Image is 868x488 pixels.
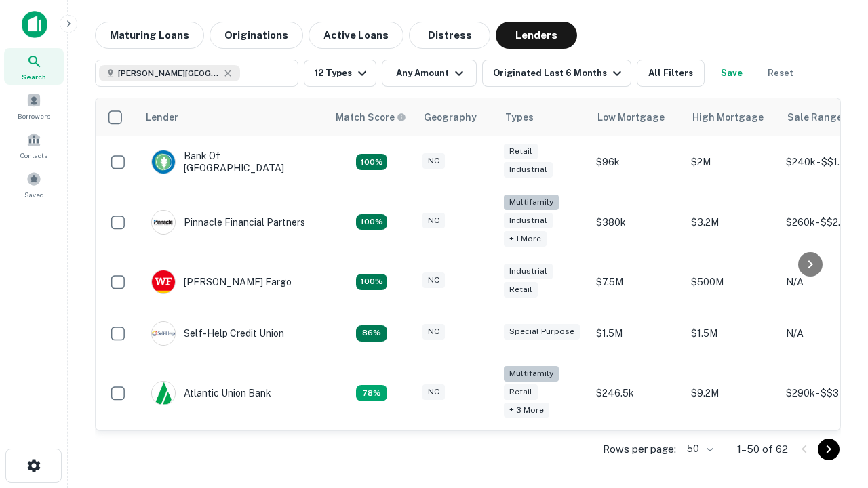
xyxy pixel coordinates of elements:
[95,22,204,49] button: Maturing Loans
[504,384,538,400] div: Retail
[138,98,328,136] th: Lender
[152,270,175,293] img: picture
[504,403,549,418] div: + 3 more
[422,324,445,340] div: NC
[336,110,406,125] div: Capitalize uses an advanced AI algorithm to match your search with the best lender. The match sco...
[422,153,445,169] div: NC
[304,60,376,87] button: 12 Types
[787,109,842,125] div: Sale Range
[210,22,303,49] button: Originations
[504,324,580,340] div: Special Purpose
[20,150,47,161] span: Contacts
[597,109,665,125] div: Low Mortgage
[504,162,553,178] div: Industrial
[18,110,50,121] span: Borrowers
[151,210,305,235] div: Pinnacle Financial Partners
[637,60,705,87] button: All Filters
[504,264,553,279] div: Industrial
[800,336,868,401] iframe: Chat Widget
[422,272,445,288] div: NC
[118,67,220,79] span: [PERSON_NAME][GEOGRAPHIC_DATA], [GEOGRAPHIC_DATA]
[4,87,64,124] a: Borrowers
[589,188,684,256] td: $380k
[151,381,271,405] div: Atlantic Union Bank
[504,213,553,228] div: Industrial
[589,359,684,428] td: $246.5k
[24,189,44,200] span: Saved
[684,256,779,308] td: $500M
[356,274,387,290] div: Matching Properties: 14, hasApolloMatch: undefined
[422,384,445,400] div: NC
[682,439,715,459] div: 50
[504,144,538,159] div: Retail
[692,109,764,125] div: High Mortgage
[424,109,477,125] div: Geography
[152,211,175,234] img: picture
[336,110,403,125] h6: Match Score
[151,270,292,294] div: [PERSON_NAME] Fargo
[151,321,284,346] div: Self-help Credit Union
[382,60,477,87] button: Any Amount
[737,441,788,457] p: 1–50 of 62
[759,60,802,87] button: Reset
[684,136,779,188] td: $2M
[684,188,779,256] td: $3.2M
[151,150,314,174] div: Bank Of [GEOGRAPHIC_DATA]
[356,214,387,230] div: Matching Properties: 23, hasApolloMatch: undefined
[504,282,538,298] div: Retail
[328,98,416,136] th: Capitalize uses an advanced AI algorithm to match your search with the best lender. The match sco...
[309,22,403,49] button: Active Loans
[818,439,840,460] button: Go to next page
[505,109,534,125] div: Types
[4,166,64,203] a: Saved
[146,109,178,125] div: Lender
[684,308,779,359] td: $1.5M
[356,325,387,342] div: Matching Properties: 11, hasApolloMatch: undefined
[482,60,631,87] button: Originated Last 6 Months
[589,256,684,308] td: $7.5M
[493,65,625,81] div: Originated Last 6 Months
[684,98,779,136] th: High Mortgage
[22,71,46,82] span: Search
[684,359,779,428] td: $9.2M
[356,385,387,401] div: Matching Properties: 10, hasApolloMatch: undefined
[710,60,753,87] button: Save your search to get updates of matches that match your search criteria.
[504,195,559,210] div: Multifamily
[152,150,175,174] img: picture
[4,127,64,163] a: Contacts
[152,322,175,345] img: picture
[589,308,684,359] td: $1.5M
[496,22,577,49] button: Lenders
[409,22,490,49] button: Distress
[422,213,445,228] div: NC
[152,382,175,405] img: picture
[603,441,676,457] p: Rows per page:
[22,11,47,38] img: capitalize-icon.png
[497,98,589,136] th: Types
[504,366,559,382] div: Multifamily
[416,98,497,136] th: Geography
[589,98,684,136] th: Low Mortgage
[4,48,64,85] a: Search
[504,231,547,247] div: + 1 more
[589,136,684,188] td: $96k
[356,154,387,170] div: Matching Properties: 14, hasApolloMatch: undefined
